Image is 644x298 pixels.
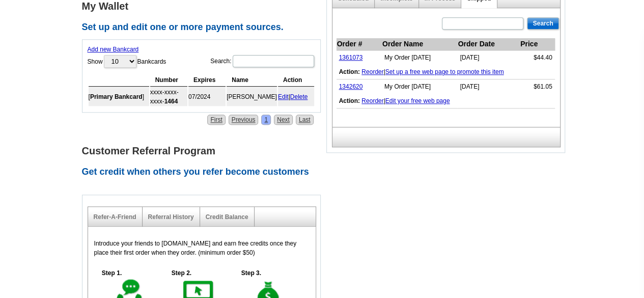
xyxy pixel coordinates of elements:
strong: 1464 [164,98,178,105]
a: Next [274,115,293,125]
b: Action: [339,68,360,75]
th: Expires [188,74,226,87]
h2: Set up and edit one or more payment sources. [82,22,326,33]
label: Search: [210,54,315,68]
th: Order Date [457,38,519,50]
b: Primary Bankcard [90,93,143,100]
a: Credit Balance [206,213,248,221]
iframe: LiveChat chat widget [440,61,644,298]
th: Name [227,74,277,87]
a: Refer-A-Friend [94,213,136,221]
a: 1 [261,115,271,125]
a: Last [296,115,314,125]
a: Reorder [361,97,383,104]
a: Referral History [148,213,194,221]
a: First [207,115,225,125]
td: | [337,94,555,109]
a: Set up a free web page to promote this item [385,68,504,75]
td: $44.40 [520,50,555,65]
td: | [337,65,555,79]
a: Add new Bankcard [88,46,139,53]
h1: Customer Referral Program [82,146,326,156]
a: Previous [229,115,259,125]
td: [PERSON_NAME] [227,88,277,106]
td: [ ] [89,88,149,106]
td: | [278,88,314,106]
h1: My Wallet [82,1,326,12]
td: 07/2024 [188,88,226,106]
th: Action [278,74,314,87]
th: Order Name [382,38,458,50]
td: [DATE] [457,50,519,65]
label: Show Bankcards [88,54,166,69]
h5: Step 1. [97,268,127,278]
select: ShowBankcards [104,55,136,68]
th: Number [150,74,187,87]
td: My Order [DATE] [382,79,458,94]
input: Search: [233,55,314,67]
b: Action: [339,97,360,104]
th: Order # [337,38,382,50]
a: Delete [290,93,308,100]
h5: Step 2. [166,268,197,278]
h2: Get credit when others you refer become customers [82,167,326,178]
h5: Step 3. [236,268,266,278]
a: 1342620 [339,83,363,90]
td: My Order [DATE] [382,50,458,65]
p: Introduce your friends to [DOMAIN_NAME] and earn free credits once they place their first order w... [94,239,310,257]
a: Edit your free web page [385,97,450,104]
a: Reorder [361,68,383,75]
td: xxxx-xxxx-xxxx- [150,88,187,106]
input: Search [527,17,558,30]
th: Price [520,38,555,50]
a: Edit [278,93,289,100]
a: 1361073 [339,54,363,61]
